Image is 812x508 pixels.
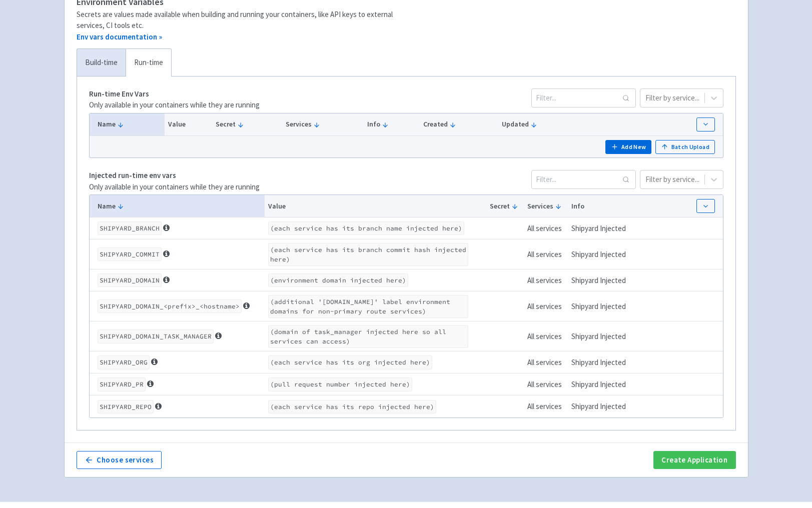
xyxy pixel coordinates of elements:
[527,201,565,211] button: Services
[98,400,154,413] code: SHIPYARD_REPO
[655,140,715,154] button: Batch Upload
[268,243,468,266] code: (each service has its branch commit hash injected here)
[423,119,496,129] button: Created
[568,395,634,417] td: Shipyard Injected
[98,355,150,369] code: SHIPYARD_ORG
[98,201,262,211] button: Name
[89,181,260,193] p: Only available in your containers while they are running
[77,451,162,469] button: Choose services
[268,355,432,369] code: (each service has its org injected here)
[98,273,162,287] code: SHIPYARD_DOMAIN
[568,321,634,351] td: Shipyard Injected
[524,291,568,321] td: All services
[98,221,162,235] code: SHIPYARD_BRANCH
[531,170,636,189] input: Filter...
[568,239,634,269] td: Shipyard Injected
[286,119,361,129] button: Services
[568,217,634,239] td: Shipyard Injected
[268,295,468,318] code: (additional '[DOMAIN_NAME]' label environment domains for non-primary route services)
[524,351,568,373] td: All services
[126,49,171,76] a: Run-time
[77,9,406,31] div: Secrets are values made available when building and running your containers, like API keys to ext...
[265,195,487,217] th: Value
[524,269,568,291] td: All services
[524,217,568,239] td: All services
[268,400,436,413] code: (each service has its repo injected here)
[653,451,735,469] button: Create Application
[531,88,636,107] input: Filter...
[98,119,162,129] button: Name
[490,201,521,211] button: Secret
[77,49,126,76] a: Build-time
[216,119,279,129] button: Secret
[89,89,149,98] strong: Run-time Env Vars
[77,32,162,41] a: Env vars documentation »
[89,99,260,111] p: Only available in your containers while they are running
[98,329,214,343] code: SHIPYARD_DOMAIN_TASK_MANAGER
[268,377,412,391] code: (pull request number injected here)
[568,373,634,395] td: Shipyard Injected
[568,291,634,321] td: Shipyard Injected
[524,395,568,417] td: All services
[268,325,468,348] code: (domain of task_manager injected here so all services can access)
[98,299,242,313] code: SHIPYARD_DOMAIN_<prefix>_<hostname>
[502,119,579,129] button: Updated
[605,140,651,154] button: Add New
[89,170,176,180] strong: Injected run-time env vars
[524,321,568,351] td: All services
[568,269,634,291] td: Shipyard Injected
[165,113,213,136] th: Value
[367,119,417,129] button: Info
[268,273,408,287] code: (environment domain injected here)
[568,351,634,373] td: Shipyard Injected
[268,221,464,235] code: (each service has its branch name injected here)
[524,239,568,269] td: All services
[524,373,568,395] td: All services
[98,377,146,391] code: SHIPYARD_PR
[98,247,162,261] code: SHIPYARD_COMMIT
[568,195,634,217] th: Info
